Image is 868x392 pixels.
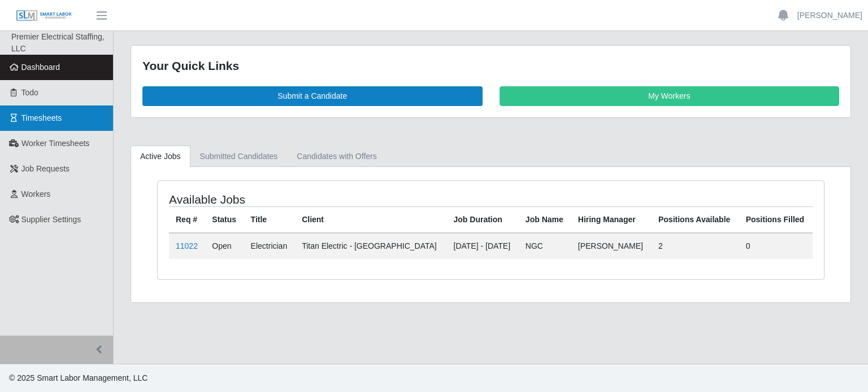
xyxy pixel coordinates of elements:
[652,206,739,233] th: Positions Available
[205,233,244,259] td: Open
[519,233,571,259] td: NGC
[21,215,81,224] span: Supplier Settings
[652,233,739,259] td: 2
[287,146,386,168] a: Candidates with Offers
[131,146,190,168] a: Active Jobs
[169,206,205,233] th: Req #
[16,10,72,22] img: SLM Logo
[295,233,446,259] td: Titan Electric - [GEOGRAPHIC_DATA]
[21,88,38,97] span: Todo
[21,190,51,199] span: Workers
[295,206,446,233] th: Client
[571,206,652,233] th: Hiring Manager
[142,57,839,75] div: Your Quick Links
[21,164,70,173] span: Job Requests
[21,113,62,122] span: Timesheets
[739,206,813,233] th: Positions Filled
[190,146,288,168] a: Submitted Candidates
[205,206,244,233] th: Status
[739,233,813,259] td: 0
[176,241,198,250] a: 11022
[447,233,519,259] td: [DATE] - [DATE]
[21,63,60,72] span: Dashboard
[9,373,147,382] span: © 2025 Smart Labor Management, LLC
[519,206,571,233] th: Job Name
[142,86,483,106] a: Submit a Candidate
[500,86,840,106] a: My Workers
[447,206,519,233] th: Job Duration
[571,233,652,259] td: [PERSON_NAME]
[244,233,296,259] td: Electrician
[797,10,862,21] a: [PERSON_NAME]
[244,206,296,233] th: Title
[21,139,89,148] span: Worker Timesheets
[11,32,105,53] span: Premier Electrical Staffing, LLC
[169,192,427,206] h4: Available Jobs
